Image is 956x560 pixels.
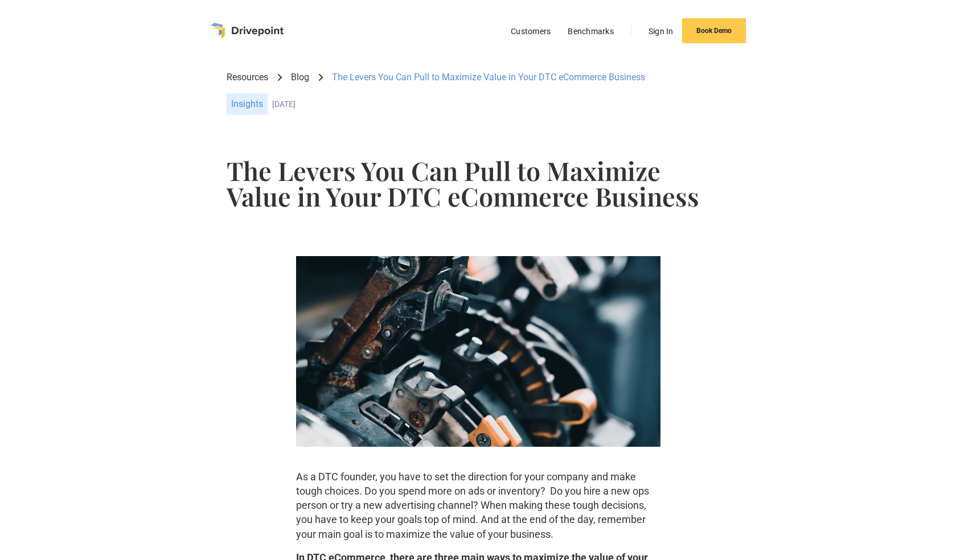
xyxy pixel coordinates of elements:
div: [DATE] [272,100,729,109]
a: Book Demo [682,18,746,43]
a: Customers [505,24,556,39]
a: Sign In [643,24,679,39]
h1: The Levers You Can Pull to Maximize Value in Your DTC eCommerce Business [227,158,729,209]
div: Insights [227,93,268,115]
div: The Levers You Can Pull to Maximize Value in Your DTC eCommerce Business [332,71,645,84]
a: Benchmarks [562,24,619,39]
a: Resources [227,71,268,84]
a: Blog [291,71,309,84]
a: home [211,23,284,39]
p: As a DTC founder, you have to set the direction for your company and make tough choices. Do you s... [296,470,660,541]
